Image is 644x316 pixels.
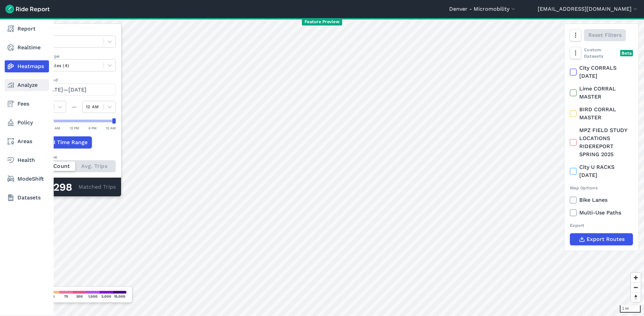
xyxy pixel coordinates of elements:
button: [EMAIL_ADDRESS][DOMAIN_NAME] [538,5,639,13]
button: Reset Filters [584,29,626,41]
label: Vehicle Type [33,53,116,59]
label: City CORRALS [DATE] [570,64,633,80]
a: Areas [5,135,49,147]
div: Custom Datasets [570,47,633,59]
div: 1 mi [620,305,641,313]
div: 525,298 [33,183,78,192]
a: Realtime [5,42,49,54]
div: Map Options [570,185,633,191]
button: Zoom out [631,282,641,292]
label: MPZ FIELD STUDY LOCATIONS RIDEREPORT SPRING 2025 [570,126,633,159]
button: Zoom in [631,273,641,282]
a: Report [5,23,49,35]
span: Export Routes [587,235,625,243]
div: 12 PM [70,125,79,131]
a: Analyze [5,79,49,91]
a: Policy [5,117,49,129]
label: Bike Lanes [570,196,633,204]
button: Denver - Micromobility [449,5,517,13]
div: — [66,103,82,111]
a: Health [5,154,49,166]
a: ModeShift [5,173,49,185]
label: Multi-Use Paths [570,209,633,217]
a: Heatmaps [5,60,49,72]
label: Lime CORRAL MASTER [570,85,633,101]
img: Ride Report [5,5,50,13]
button: Reset bearing to north [631,292,641,302]
a: Fees [5,98,49,110]
button: Add Time Range [33,136,92,148]
div: 12 AM [106,125,116,131]
span: Reset Filters [588,31,622,39]
div: 6 AM [52,125,60,131]
span: [DATE]—[DATE] [45,86,87,93]
canvas: Map [21,18,644,316]
span: Feature Preview [302,18,342,25]
div: Count Type [33,154,116,160]
div: Beta [620,50,633,56]
label: Data Period [33,77,116,83]
label: City U RACKS [DATE] [570,163,633,179]
div: Matched Trips [27,178,121,196]
button: [DATE]—[DATE] [33,83,116,96]
a: Datasets [5,192,49,204]
div: Export [570,222,633,229]
label: Data Type [33,29,116,36]
span: Add Time Range [45,138,88,146]
div: 6 PM [89,125,97,131]
button: Export Routes [570,233,633,245]
label: BIRD CORRAL MASTER [570,106,633,122]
